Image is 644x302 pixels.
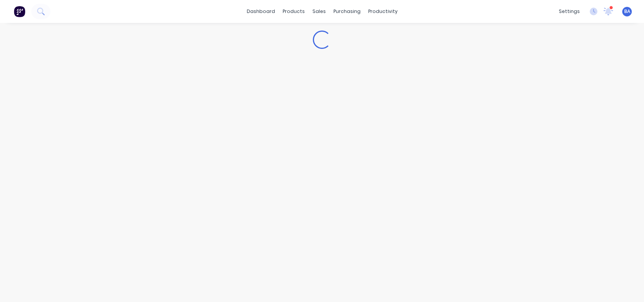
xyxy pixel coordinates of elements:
[279,6,309,17] div: products
[624,8,630,15] span: BA
[330,6,364,17] div: purchasing
[309,6,330,17] div: sales
[14,6,25,17] img: Factory
[364,6,401,17] div: productivity
[555,6,584,17] div: settings
[243,6,279,17] a: dashboard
